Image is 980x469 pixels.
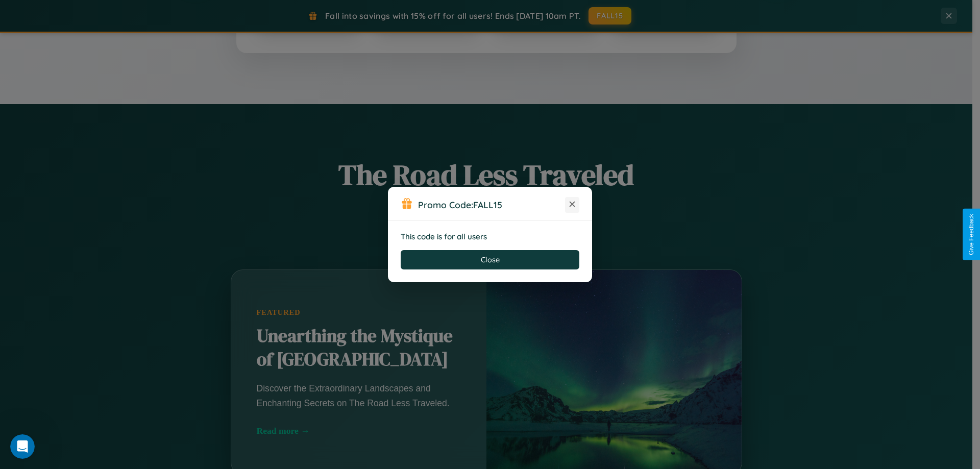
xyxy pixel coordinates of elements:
strong: This code is for all users [401,232,487,241]
button: Close [401,250,579,269]
iframe: Intercom live chat [10,434,35,459]
div: Give Feedback [968,214,975,255]
h3: Promo Code: [418,199,565,210]
b: FALL15 [473,199,502,210]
